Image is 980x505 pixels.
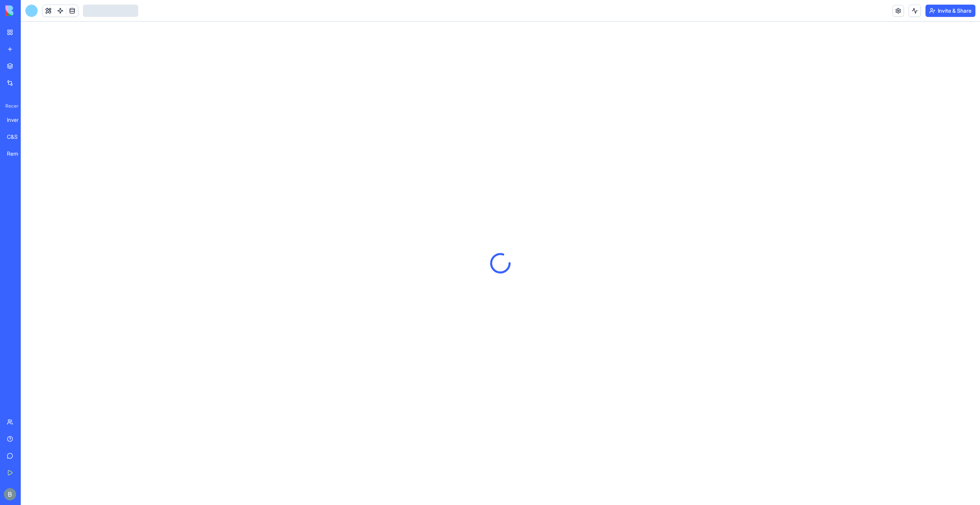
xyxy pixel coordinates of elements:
a: Inventory Master [2,112,33,128]
button: Invite & Share [925,5,975,17]
div: C&S Enterprises HUB [7,133,28,141]
a: Remodeling Cost Calculator [2,146,33,161]
div: Remodeling Cost Calculator [7,150,28,158]
img: ACg8ocIug40qN1SCXJiinWdltW7QsPxROn8ZAVDlgOtPD8eQfXIZmw=s96-c [4,488,16,500]
img: logo [5,5,53,16]
a: C&S Enterprises HUB [2,129,33,145]
span: Recent [2,103,18,109]
div: Inventory Master [7,116,28,124]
